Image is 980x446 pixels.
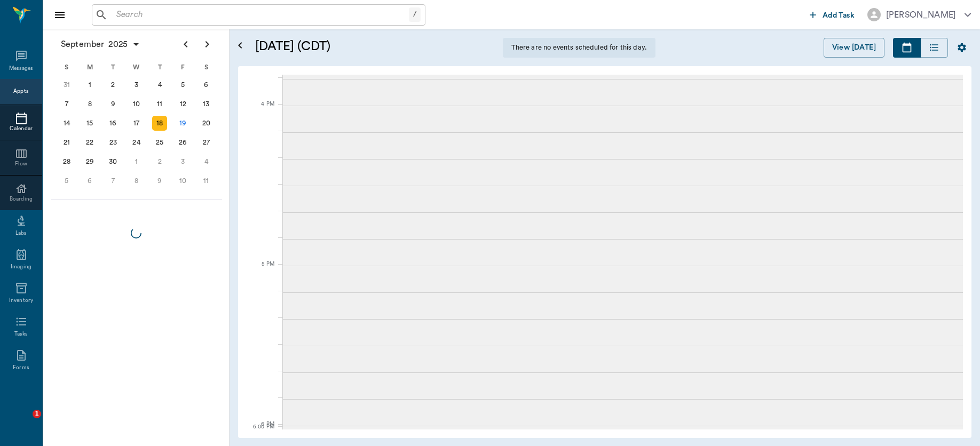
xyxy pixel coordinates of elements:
[152,173,167,188] div: Thursday, October 9, 2025
[59,77,74,92] div: Sunday, August 31, 2025
[82,97,97,111] div: Monday, September 8, 2025
[106,116,121,131] div: Tuesday, September 16, 2025
[255,38,494,55] h5: [DATE] (CDT)
[106,154,121,169] div: Tuesday, September 30, 2025
[125,59,148,75] div: W
[106,97,121,111] div: Tuesday, September 9, 2025
[886,9,956,21] div: [PERSON_NAME]
[247,421,274,432] div: 6:00 PM
[59,135,74,150] div: Sunday, September 21, 2025
[503,38,655,58] div: There are no events scheduled for this day.
[176,154,191,169] div: Friday, October 3, 2025
[247,259,274,285] div: 5 PM
[176,77,191,92] div: Friday, September 5, 2025
[199,77,214,92] div: Saturday, September 6, 2025
[55,59,78,75] div: S
[129,97,144,111] div: Wednesday, September 10, 2025
[59,154,74,169] div: Sunday, September 28, 2025
[112,7,409,22] input: Search
[59,173,74,188] div: Sunday, October 5, 2025
[82,116,97,131] div: Monday, September 15, 2025
[824,38,884,58] button: View [DATE]
[59,116,74,131] div: Sunday, September 14, 2025
[175,34,196,55] button: Previous page
[196,34,218,55] button: Next page
[106,37,130,52] span: 2025
[82,135,97,150] div: Monday, September 22, 2025
[234,25,247,66] button: Open calendar
[106,173,121,188] div: Tuesday, October 7, 2025
[129,135,144,150] div: Wednesday, September 24, 2025
[171,59,195,75] div: F
[199,154,214,169] div: Saturday, October 4, 2025
[56,34,146,55] button: September2025
[33,410,41,418] span: 1
[199,173,214,188] div: Saturday, October 11, 2025
[106,135,121,150] div: Tuesday, September 23, 2025
[49,4,70,26] button: Close drawer
[59,37,106,52] span: September
[859,5,979,25] button: [PERSON_NAME]
[152,135,167,150] div: Thursday, September 25, 2025
[194,59,218,75] div: S
[82,77,97,92] div: Monday, September 1, 2025
[148,59,171,75] div: T
[101,59,125,75] div: T
[129,154,144,169] div: Wednesday, October 1, 2025
[106,77,121,92] div: Tuesday, September 2, 2025
[199,135,214,150] div: Saturday, September 27, 2025
[14,330,28,338] div: Tasks
[176,97,191,111] div: Friday, September 12, 2025
[152,116,167,131] div: Thursday, September 18, 2025
[176,173,191,188] div: Friday, October 10, 2025
[82,154,97,169] div: Monday, September 29, 2025
[129,173,144,188] div: Wednesday, October 8, 2025
[11,410,36,435] iframe: Intercom live chat
[199,97,214,111] div: Saturday, September 13, 2025
[805,5,859,25] button: Add Task
[9,65,34,73] div: Messages
[247,99,274,125] div: 4 PM
[247,419,274,429] div: 6 PM
[152,97,167,111] div: Thursday, September 11, 2025
[129,77,144,92] div: Wednesday, September 3, 2025
[15,229,27,237] div: Labs
[78,59,102,75] div: M
[176,116,191,131] div: Today, Friday, September 19, 2025
[129,116,144,131] div: Wednesday, September 17, 2025
[13,364,29,372] div: Forms
[59,97,74,111] div: Sunday, September 7, 2025
[82,173,97,188] div: Monday, October 6, 2025
[409,7,421,22] div: /
[152,77,167,92] div: Thursday, September 4, 2025
[152,154,167,169] div: Thursday, October 2, 2025
[199,116,214,131] div: Saturday, September 20, 2025
[11,263,31,271] div: Imaging
[9,297,33,305] div: Inventory
[176,135,191,150] div: Friday, September 26, 2025
[13,87,28,95] div: Appts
